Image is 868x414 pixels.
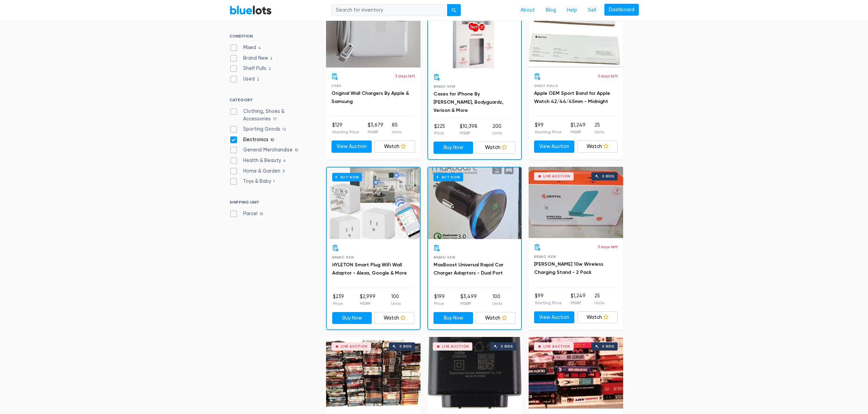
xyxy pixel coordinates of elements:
[230,146,300,154] label: General Merchandise
[332,90,409,104] a: Original Wall Chargers By Apple & Samsung
[428,167,521,239] a: Buy Now
[427,337,522,409] a: Live Auction 0 bids
[598,73,618,79] p: 3 days left
[230,157,288,164] label: Health & Beauty
[268,137,276,143] span: 10
[571,300,586,306] p: MSRP
[492,293,502,307] li: 100
[433,262,503,276] a: MaxBoost Universal Rapid Car Charger Adaptors - Dual Port
[529,167,623,238] a: Live Auction 0 bids
[395,73,415,79] p: 3 days left
[433,173,463,181] h6: Buy Now
[604,4,639,16] a: Dashboard
[271,117,279,122] span: 71
[293,148,300,153] span: 10
[534,311,575,324] a: View Auction
[492,123,502,136] li: 200
[594,292,604,306] li: 25
[230,44,263,51] label: Mixed
[501,345,513,348] div: 0 bids
[332,4,447,16] input: Search for inventory
[433,255,456,259] span: Brand New
[391,300,401,307] p: Units
[332,255,354,259] span: Brand New
[577,311,618,324] a: Watch
[230,5,272,15] a: BlueLots
[333,300,344,307] p: Price
[577,141,618,153] a: Watch
[230,178,277,185] label: Toys & Baby
[433,91,503,113] a: Cases for iPhone By [PERSON_NAME], Bodyguardz, Verizon & More
[341,345,368,348] div: Live Auction
[460,293,477,307] li: $3,499
[230,55,275,62] label: Brand New
[266,66,273,72] span: 2
[492,300,502,307] p: Units
[561,4,583,17] a: Help
[280,169,287,174] span: 3
[230,210,265,218] label: Parcel
[434,130,445,136] p: Price
[360,293,376,307] li: $2,999
[230,167,287,175] label: Home & Garden
[442,345,469,348] div: Live Auction
[230,200,311,207] h6: SHIPPING UNIT
[476,142,516,154] a: Watch
[433,312,473,324] a: Buy Now
[571,292,586,306] li: $1,249
[230,108,311,122] label: Clothing, Shoes & Accessories
[529,337,623,409] a: Live Auction 0 bids
[583,4,602,17] a: Sell
[434,123,445,136] li: $225
[332,312,372,324] a: Buy Now
[374,312,414,324] a: Watch
[326,337,421,409] a: Live Auction 0 bids
[534,90,610,104] a: Apple OEM Sport Band for Apple Watch 42/44/45mm - Midnight
[534,84,558,88] span: Shelf Pulls
[327,167,420,239] a: Buy Now
[333,293,344,307] li: $239
[535,121,562,135] li: $99
[594,129,604,135] p: Units
[476,312,516,324] a: Watch
[434,293,445,307] li: $199
[602,345,614,348] div: 0 bids
[535,300,562,306] p: Starting Price
[543,345,570,348] div: Live Auction
[332,141,372,153] a: View Auction
[540,4,561,17] a: Blog
[535,129,562,135] p: Starting Price
[255,77,262,82] span: 2
[515,4,540,17] a: About
[571,121,586,135] li: $1,249
[230,75,262,83] label: Used
[543,175,570,178] div: Live Auction
[280,127,289,132] span: 12
[230,65,273,72] label: Shelf Pulls
[258,212,265,217] span: 10
[433,85,456,88] span: Brand New
[434,300,445,307] p: Price
[392,129,401,135] p: Units
[360,300,376,307] p: MSRP
[460,123,477,136] li: $10,398
[368,121,383,135] li: $3,679
[433,142,473,154] a: Buy Now
[535,292,562,306] li: $99
[268,56,275,61] span: 2
[230,136,276,144] label: Electronics
[281,158,288,164] span: 4
[391,293,401,307] li: 100
[392,121,401,135] li: 85
[374,141,415,153] a: Watch
[460,300,477,307] p: MSRP
[230,98,311,105] h6: CATEGORY
[332,129,359,135] p: Starting Price
[492,130,502,136] p: Units
[399,345,412,348] div: 0 bids
[230,34,311,41] h6: CONDITION
[594,121,604,135] li: 25
[571,129,586,135] p: MSRP
[230,125,289,133] label: Sporting Goods
[602,175,614,178] div: 0 bids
